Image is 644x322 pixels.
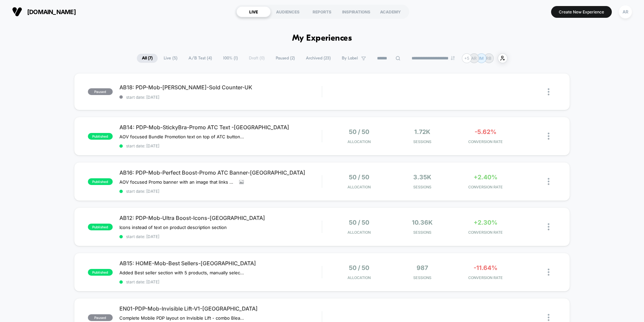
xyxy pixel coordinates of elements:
[619,5,632,18] div: AR
[88,314,113,321] span: paused
[414,128,430,135] span: 1.72k
[347,139,371,144] span: Allocation
[349,264,369,271] span: 50 / 50
[347,230,371,235] span: Allocation
[548,223,549,230] img: close
[471,56,477,61] p: AR
[474,174,497,181] span: +2.40%
[339,6,373,17] div: INSPIRATIONS
[349,219,369,226] span: 50 / 50
[451,56,455,60] img: end
[292,34,352,43] h1: My Experiences
[455,185,516,189] span: CONVERSION RATE
[486,56,491,61] p: RB
[137,54,158,63] span: All ( 7 )
[392,139,452,144] span: Sessions
[349,174,369,181] span: 50 / 50
[88,269,113,276] span: published
[392,275,452,280] span: Sessions
[349,128,369,135] span: 50 / 50
[119,225,227,230] span: Icons instead of text on product description section
[119,84,322,91] span: AB18: PDP-Mob-[PERSON_NAME]-Sold Counter-UK
[373,6,408,17] div: ACADEMY
[548,269,549,276] img: close
[305,6,339,17] div: REPORTS
[417,264,428,271] span: 987
[413,174,431,181] span: 3.35k
[119,234,322,239] span: start date: [DATE]
[271,54,300,63] span: Paused ( 2 )
[392,230,452,235] span: Sessions
[455,275,516,280] span: CONVERSION RATE
[271,6,305,17] div: AUDIENCES
[119,305,322,312] span: EN01-PDP-Mob-Invisible Lift-V1-[GEOGRAPHIC_DATA]
[479,56,484,61] p: IM
[548,88,549,95] img: close
[119,143,322,148] span: start date: [DATE]
[392,185,452,189] span: Sessions
[88,88,113,95] span: paused
[119,134,244,139] span: AOV focused Bundle Promotion text on top of ATC button that links to the Sticky Bra BundleAdded t...
[462,53,472,63] div: + 5
[412,219,433,226] span: 10.36k
[119,315,244,321] span: Complete Mobile PDP layout on Invisible Lift - combo Bleame and new layout sections.
[455,230,516,235] span: CONVERSION RATE
[183,54,217,63] span: A/B Test ( 4 )
[455,139,516,144] span: CONVERSION RATE
[27,8,76,15] span: [DOMAIN_NAME]
[548,133,549,140] img: close
[617,5,634,19] button: AR
[12,7,22,17] img: Visually logo
[218,54,243,63] span: 100% ( 1 )
[342,56,358,61] span: By Label
[119,95,322,100] span: start date: [DATE]
[88,133,113,140] span: published
[474,264,497,271] span: -11.64%
[10,6,78,17] button: [DOMAIN_NAME]
[119,260,322,267] span: AB15: HOME-Mob-Best Sellers-[GEOGRAPHIC_DATA]
[475,128,496,135] span: -5.62%
[474,219,497,226] span: +2.30%
[236,6,271,17] div: LIVE
[347,185,371,189] span: Allocation
[548,314,549,321] img: close
[119,169,322,176] span: AB16: PDP-Mob-Perfect Boost-Promo ATC Banner-[GEOGRAPHIC_DATA]
[347,275,371,280] span: Allocation
[548,178,549,185] img: close
[119,279,322,284] span: start date: [DATE]
[88,178,113,185] span: published
[119,189,322,194] span: start date: [DATE]
[119,179,234,185] span: AOV focused Promo banner with an image that links to the Bundles collection page—added above the ...
[119,124,322,131] span: AB14: PDP-Mob-StickyBra-Promo ATC Text -[GEOGRAPHIC_DATA]
[159,54,182,63] span: Live ( 5 )
[119,215,322,221] span: AB12: PDP-Mob-Ultra Boost-Icons-[GEOGRAPHIC_DATA]
[551,6,612,18] button: Create New Experience
[119,270,244,275] span: Added Best seller section with 5 products, manually selected, right after the banner.
[88,224,113,230] span: published
[301,54,336,63] span: Archived ( 23 )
